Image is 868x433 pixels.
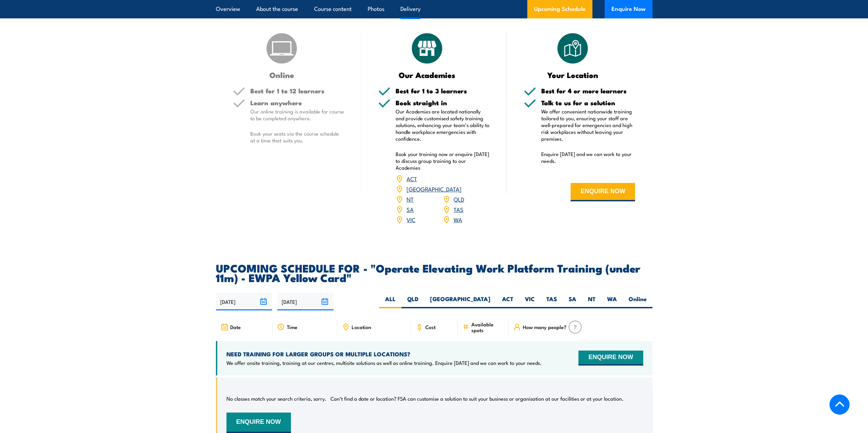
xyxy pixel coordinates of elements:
[524,71,622,79] h3: Your Location
[330,395,623,402] p: Can’t find a date or location? FSA can customise a solution to suit your business or organisation...
[471,321,504,333] span: Available spots
[578,351,643,366] button: ENQUIRE NOW
[226,359,542,366] p: We offer onsite training, training at our centres, multisite solutions as well as online training...
[352,324,371,330] span: Location
[563,295,582,308] label: SA
[623,295,652,308] label: Online
[250,99,344,106] h5: Learn anywhere
[454,215,462,223] a: WA
[541,295,563,308] label: TAS
[379,295,401,308] label: ALL
[250,88,344,94] h5: Best for 1 to 12 learners
[378,71,476,79] h3: Our Academies
[233,71,331,79] h3: Online
[396,151,490,171] p: Book your training now or enquire [DATE] to discuss group training to our Academies
[287,324,297,330] span: Time
[541,99,635,106] h5: Talk to us for a solution
[226,395,326,402] p: No classes match your search criteria, sorry.
[519,295,541,308] label: VIC
[396,99,490,106] h5: Book straight in
[454,195,464,203] a: QLD
[523,324,567,330] span: How many people?
[454,205,464,213] a: TAS
[407,174,417,183] a: ACT
[496,295,519,308] label: ACT
[250,108,344,122] p: Our online training is available for course to be completed anywhere.
[226,350,542,358] h4: NEED TRAINING FOR LARGER GROUPS OR MULTIPLE LOCATIONS?
[601,295,623,308] label: WA
[407,195,414,203] a: NT
[216,263,652,282] h2: UPCOMING SCHEDULE FOR - "Operate Elevating Work Platform Training (under 11m) - EWPA Yellow Card"
[401,295,424,308] label: QLD
[396,108,490,142] p: Our Academies are located nationally and provide customised safety training solutions, enhancing ...
[541,88,635,94] h5: Best for 4 or more learners
[407,215,415,223] a: VIC
[407,185,461,193] a: [GEOGRAPHIC_DATA]
[277,293,334,310] input: To date
[396,88,490,94] h5: Best for 1 to 3 learners
[216,293,272,310] input: From date
[582,295,601,308] label: NT
[250,130,344,144] p: Book your seats via the course schedule at a time that suits you.
[541,108,635,142] p: We offer convenient nationwide training tailored to you, ensuring your staff are well-prepared fo...
[226,413,291,433] button: ENQUIRE NOW
[407,205,414,213] a: SA
[230,324,241,330] span: Date
[541,151,635,164] p: Enquire [DATE] and we can work to your needs.
[425,324,436,330] span: Cost
[571,183,635,201] button: ENQUIRE NOW
[424,295,496,308] label: [GEOGRAPHIC_DATA]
